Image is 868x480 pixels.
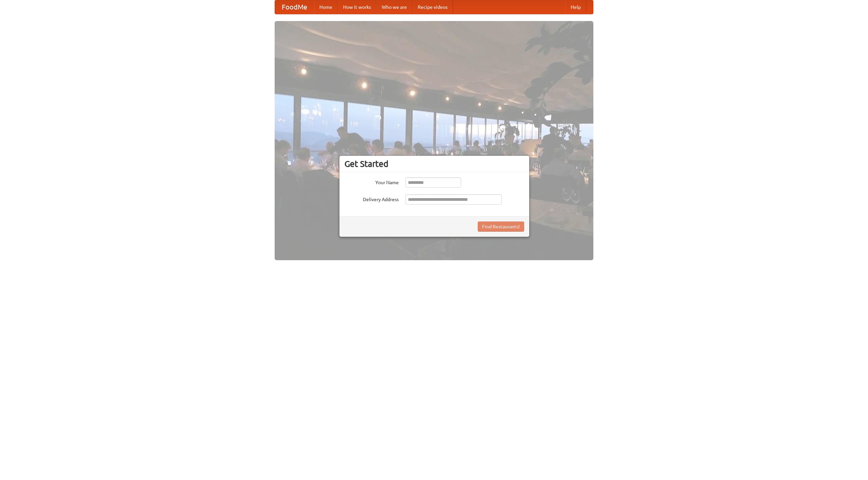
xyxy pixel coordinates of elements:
a: Who we are [376,0,412,14]
button: Find Restaurants! [478,222,524,232]
a: FoodMe [275,0,314,14]
a: Home [314,0,338,14]
a: Help [565,0,586,14]
label: Delivery Address [344,194,399,203]
a: Recipe videos [412,0,453,14]
label: Your Name [344,177,399,186]
h3: Get Started [344,159,524,169]
a: How it works [338,0,376,14]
